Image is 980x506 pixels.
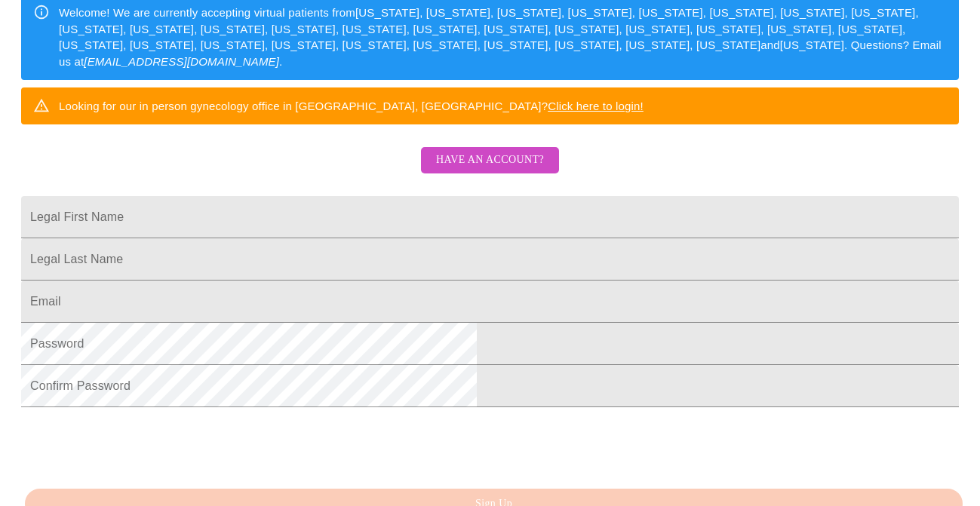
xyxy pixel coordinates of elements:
[548,100,644,112] a: Click here to login!
[421,147,559,173] button: Have an account?
[417,164,563,176] a: Have an account?
[436,151,544,170] span: Have an account?
[84,55,279,68] em: [EMAIL_ADDRESS][DOMAIN_NAME]
[21,415,250,474] iframe: reCAPTCHA
[59,92,644,120] div: Looking for our in person gynecology office in [GEOGRAPHIC_DATA], [GEOGRAPHIC_DATA]?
